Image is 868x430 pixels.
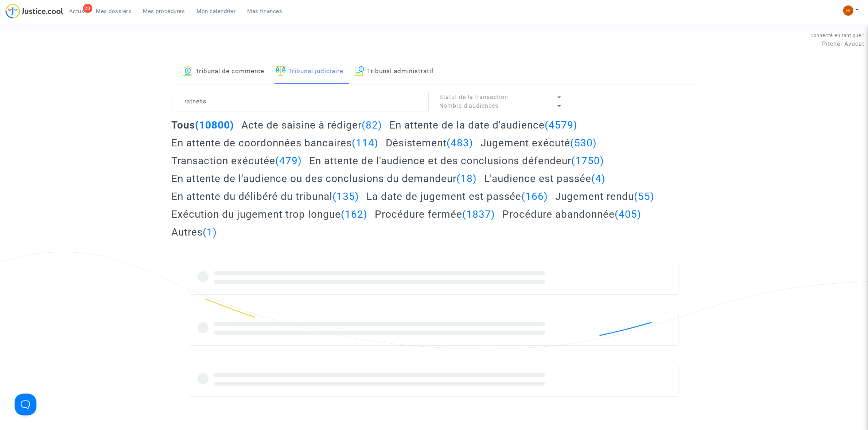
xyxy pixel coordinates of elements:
span: (405) [615,208,641,220]
span: (483) [447,137,473,149]
span: Nombre d'audiences [440,102,499,109]
img: icon-archive.svg [355,66,365,76]
span: (530) [570,137,597,149]
span: (4) [591,173,606,185]
h2: En attente du délibéré du tribunal [172,190,359,203]
a: 20Actus [63,6,90,17]
span: Statut de la transaction [440,94,509,100]
h2: Autres [172,226,217,238]
span: (4579) [545,119,577,131]
span: (166) [521,190,548,202]
h2: L'audience est passée [484,172,606,185]
span: Mon calendrier [197,8,236,15]
span: (10800) [195,119,234,131]
h2: En attente de l'audience et des conclusions défendeur [309,154,604,167]
h2: En attente de coordonnées bancaires [172,137,379,149]
span: Mes dossiers [96,8,132,15]
span: Actus [69,8,85,15]
span: (479) [276,155,302,167]
img: icon-faciliter-sm.svg [276,66,286,76]
span: (162) [341,208,368,220]
span: (1) [203,226,217,238]
span: (18) [457,173,477,185]
img: icon-banque.svg [183,66,193,76]
img: fc99b196863ffcca57bb8fe2645aafd9 [843,5,853,16]
a: Mes procédures [137,6,191,17]
span: Mes procédures [143,8,185,15]
h2: Désistement [386,137,473,149]
span: (135) [333,190,359,202]
span: (114) [352,137,379,149]
a: Tribunal administratif [355,59,434,84]
a: Mes dossiers [90,6,137,17]
h2: Acte de saisine à rédiger [241,119,382,131]
div: 20 [83,4,92,13]
h2: Tous [172,119,234,131]
span: (1750) [571,155,604,167]
h2: Transaction exécutée [172,154,302,167]
h2: La date de jugement est passée [366,190,548,203]
span: Connecté en tant que : [810,33,864,38]
img: jc-logo.svg [5,4,63,19]
a: Tribunal de commerce [183,59,265,84]
h2: Procédure fermée [375,208,495,221]
h2: Jugement rendu [555,190,654,203]
h2: Jugement exécuté [480,137,597,149]
a: Tribunal judiciaire [276,59,344,84]
span: (55) [634,190,654,202]
span: (82) [362,119,382,131]
h2: Procédure abandonnée [502,208,641,221]
span: (1837) [462,208,495,220]
iframe: Help Scout Beacon - Open [15,394,36,415]
h2: Exécution du jugement trop longue [172,208,368,221]
a: Mon calendrier [191,6,242,17]
h2: En attente de l'audience ou des conclusions du demandeur [172,172,477,185]
h2: En attente de la date d'audience [389,119,577,131]
a: Mes finances [242,6,288,17]
span: Mes finances [248,8,283,15]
